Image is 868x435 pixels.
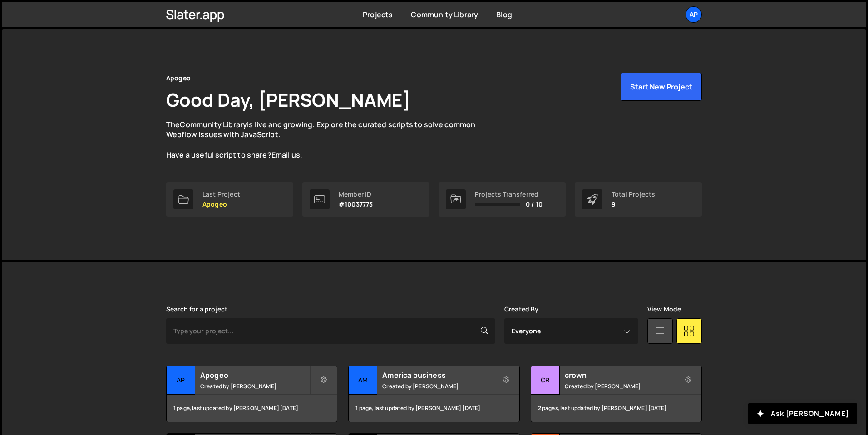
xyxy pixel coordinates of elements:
a: Community Library [180,119,247,129]
a: Projects [363,10,393,20]
div: Member ID [339,191,373,198]
div: 2 pages, last updated by [PERSON_NAME] [DATE] [531,395,701,422]
h1: Good Day, [PERSON_NAME] [166,87,410,112]
small: Created by [PERSON_NAME] [382,382,492,390]
div: Ap [167,366,195,395]
a: Last Project Apogeo [166,182,293,217]
button: Start New Project [621,73,702,101]
h2: Apogeo [200,370,310,380]
a: cr crown Created by [PERSON_NAME] 2 pages, last updated by [PERSON_NAME] [DATE] [531,366,702,422]
div: 1 page, last updated by [PERSON_NAME] [DATE] [167,395,337,422]
a: Am America business Created by [PERSON_NAME] 1 page, last updated by [PERSON_NAME] [DATE] [348,366,519,422]
span: 0 / 10 [526,201,542,208]
h2: America business [382,370,492,380]
div: cr [531,366,560,395]
label: Created By [504,306,539,313]
button: Ask [PERSON_NAME] [748,403,857,424]
a: Blog [496,10,512,20]
div: Projects Transferred [475,191,542,198]
a: Email us [271,150,300,160]
p: The is live and growing. Explore the curated scripts to solve common Webflow issues with JavaScri... [166,119,493,160]
label: View Mode [647,306,681,313]
p: Apogeo [202,201,240,208]
h2: crown [565,370,674,380]
small: Created by [PERSON_NAME] [565,382,674,390]
a: Community Library [411,10,478,20]
p: #10037773 [339,201,373,208]
a: Ap [686,6,702,23]
input: Type your project... [166,318,495,344]
div: 1 page, last updated by [PERSON_NAME] [DATE] [349,395,519,422]
small: Created by [PERSON_NAME] [200,382,310,390]
div: Total Projects [612,191,655,198]
label: Search for a project [166,306,227,313]
div: Last Project [202,191,240,198]
div: Apogeo [166,73,191,84]
div: Am [349,366,377,395]
p: 9 [612,201,655,208]
a: Ap Apogeo Created by [PERSON_NAME] 1 page, last updated by [PERSON_NAME] [DATE] [166,366,337,422]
